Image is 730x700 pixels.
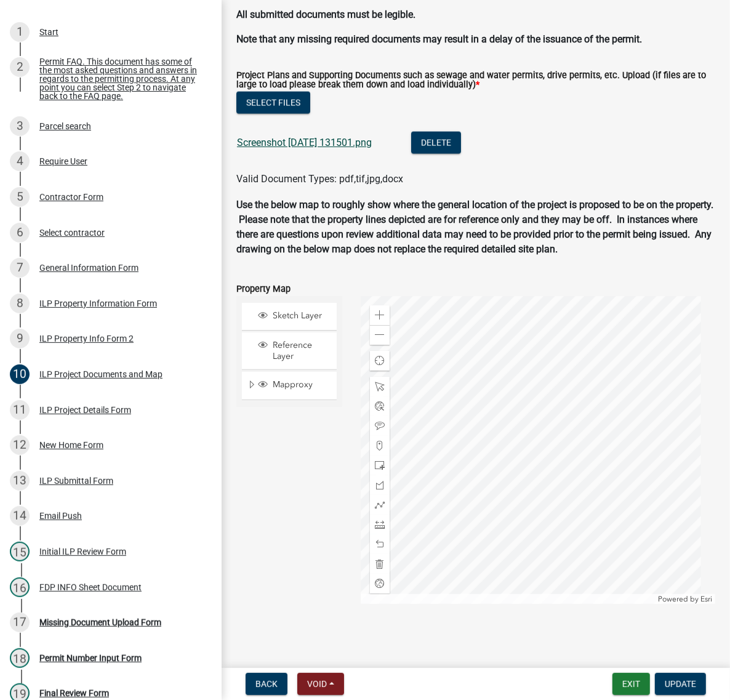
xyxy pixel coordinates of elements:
ul: Layer List [241,300,338,404]
div: 4 [10,151,30,171]
span: Sketch Layer [270,310,332,321]
li: Mapproxy [242,372,337,400]
div: Zoom out [370,325,390,345]
strong: All submitted documents must be legible. [236,9,415,20]
div: Parcel search [39,122,91,131]
div: 8 [10,294,30,313]
div: 10 [10,364,30,384]
strong: Note that any missing required documents may result in a delay of the issuance of the permit. [236,33,642,45]
div: Email Push [39,512,82,520]
div: 11 [10,400,30,420]
div: 3 [10,116,30,136]
span: Reference Layer [270,340,332,362]
div: Find my location [370,351,390,371]
div: FDP INFO Sheet Document [39,583,142,592]
div: ILP Project Documents and Map [39,370,162,379]
div: Require User [39,157,87,166]
div: Final Review Form [39,689,109,698]
div: Missing Document Upload Form [39,618,161,627]
div: 9 [10,329,30,348]
li: Sketch Layer [242,303,337,331]
div: Mapproxy [256,379,332,392]
div: Initial ILP Review Form [39,547,126,556]
button: Void [297,673,344,695]
strong: Use the below map to roughly show where the general location of the project is proposed to be on ... [236,199,713,255]
div: Select contractor [39,228,105,237]
button: Delete [411,132,461,154]
span: Expand [247,379,256,392]
div: Powered by [655,594,715,604]
div: ILP Property Information Form [39,299,157,308]
div: 12 [10,435,30,455]
div: Sketch Layer [256,310,332,323]
label: Project Plans and Supporting Documents such as sewage and water permits, drive permits, etc. Uplo... [236,71,715,89]
a: Screenshot [DATE] 131501.png [237,137,372,148]
div: 5 [10,187,30,207]
span: Update [665,679,696,689]
div: 15 [10,542,30,561]
button: Update [655,673,706,695]
div: ILP Project Details Form [39,406,131,414]
button: Select files [236,92,310,114]
wm-modal-confirm: Delete Document [411,137,461,149]
div: 6 [10,223,30,243]
div: ILP Submittal Form [39,477,113,485]
div: Permit Number Input Form [39,654,142,662]
div: Start [39,28,58,36]
div: ILP Property Info Form 2 [39,334,134,343]
div: Reference Layer [256,340,332,362]
div: Zoom in [370,305,390,325]
a: Esri [700,595,712,603]
span: Void [307,679,327,689]
div: Contractor Form [39,193,103,201]
label: Property Map [236,285,291,294]
div: Permit FAQ. This document has some of the most asked questions and answers in regards to the perm... [39,57,202,100]
button: Back [246,673,287,695]
div: New Home Form [39,441,103,449]
div: 14 [10,506,30,526]
div: 13 [10,471,30,491]
span: Mapproxy [270,379,332,390]
li: Reference Layer [242,332,337,370]
div: 7 [10,258,30,278]
div: General Information Form [39,264,138,272]
div: 16 [10,577,30,597]
div: 2 [10,57,30,77]
span: Valid Document Types: pdf,tif,jpg,docx [236,173,403,185]
div: 17 [10,613,30,632]
div: 1 [10,22,30,42]
div: 18 [10,648,30,668]
span: Back [255,679,278,689]
button: Exit [612,673,650,695]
